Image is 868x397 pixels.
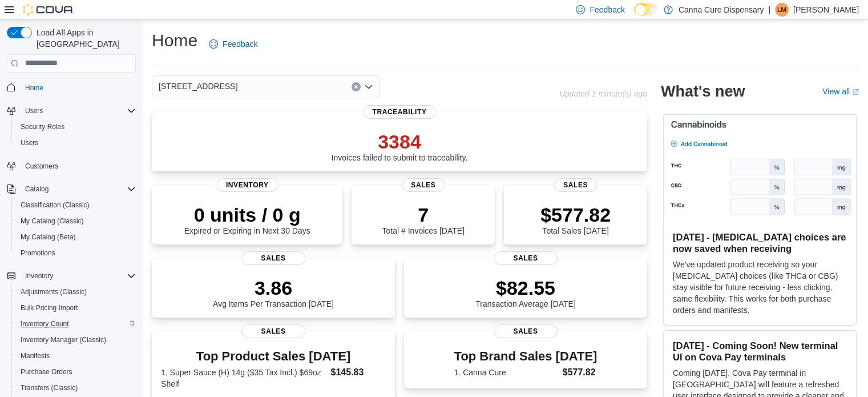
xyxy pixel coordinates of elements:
[16,214,88,228] a: My Catalog (Classic)
[21,81,136,95] span: Home
[241,324,305,338] span: Sales
[16,381,82,395] a: Transfers (Classic)
[21,159,63,173] a: Customers
[332,130,468,162] div: Invoices failed to submit to traceability.
[21,269,58,283] button: Inventory
[184,203,310,226] p: 0 units / 0 g
[16,214,136,228] span: My Catalog (Classic)
[11,119,140,135] button: Security Roles
[540,203,611,226] p: $577.82
[11,316,140,332] button: Inventory Count
[16,230,136,244] span: My Catalog (Beta)
[11,348,140,364] button: Manifests
[2,79,140,96] button: Home
[11,284,140,300] button: Adjustments (Classic)
[25,83,43,93] span: Home
[21,182,136,196] span: Catalog
[25,185,49,194] span: Catalog
[11,213,140,229] button: My Catalog (Classic)
[152,29,197,52] h1: Home
[634,15,635,16] span: Dark Mode
[363,105,435,119] span: Traceability
[16,230,80,244] a: My Catalog (Beta)
[21,200,90,210] span: Classification (Classic)
[16,317,136,331] span: Inventory Count
[775,3,789,17] div: Linnelle Mitchell
[21,303,78,312] span: Bulk Pricing Import
[25,106,43,115] span: Users
[25,271,53,280] span: Inventory
[16,349,54,363] a: Manifests
[223,38,257,50] span: Feedback
[11,135,140,151] button: Users
[11,197,140,213] button: Classification (Classic)
[21,104,47,118] button: Users
[217,178,278,192] span: Inventory
[21,159,136,173] span: Customers
[590,4,624,15] span: Feedback
[16,246,60,260] a: Promotions
[161,367,326,390] dt: 1. Super Sauce (H) 14g ($35 Tax Incl.) $69oz Shelf
[2,158,140,174] button: Customers
[673,231,847,254] h3: [DATE] - [MEDICAL_DATA] choices are now saved when receiving
[634,3,658,15] input: Dark Mode
[21,248,55,258] span: Promotions
[32,27,136,50] span: Load All Apps in [GEOGRAPHIC_DATA]
[11,245,140,261] button: Promotions
[16,120,69,134] a: Security Roles
[21,232,76,242] span: My Catalog (Beta)
[159,79,237,93] span: [STREET_ADDRESS]
[21,104,136,118] span: Users
[352,82,361,91] button: Clear input
[161,350,386,363] h3: Top Product Sales [DATE]
[21,319,69,328] span: Inventory Count
[475,276,576,299] p: $82.55
[16,120,136,134] span: Security Roles
[16,285,136,299] span: Adjustments (Classic)
[777,3,787,17] span: LM
[563,366,597,379] dd: $577.82
[494,324,558,338] span: Sales
[330,366,385,379] dd: $145.83
[213,276,334,308] div: Avg Items Per Transaction [DATE]
[673,259,847,316] p: We've updated product receiving so your [MEDICAL_DATA] choices (like THCa or CBG) stay visible fo...
[16,381,136,395] span: Transfers (Classic)
[16,198,136,212] span: Classification (Classic)
[402,178,445,192] span: Sales
[332,130,468,153] p: 3384
[11,364,140,380] button: Purchase Orders
[16,365,77,379] a: Purchase Orders
[21,216,84,226] span: My Catalog (Classic)
[852,89,859,95] svg: External link
[23,4,74,15] img: Cova
[16,246,136,260] span: Promotions
[16,136,136,150] span: Users
[554,178,597,192] span: Sales
[16,301,136,315] span: Bulk Pricing Import
[21,81,48,95] a: Home
[241,251,305,265] span: Sales
[793,3,859,17] p: [PERSON_NAME]
[11,332,140,348] button: Inventory Manager (Classic)
[21,351,50,360] span: Manifests
[475,276,576,308] div: Transaction Average [DATE]
[822,87,859,96] a: View allExternal link
[16,136,43,150] a: Users
[11,300,140,316] button: Bulk Pricing Import
[364,82,373,91] button: Open list of options
[21,383,78,392] span: Transfers (Classic)
[679,3,764,17] p: Canna Cure Dispensary
[21,138,38,147] span: Users
[16,198,94,212] a: Classification (Classic)
[21,287,87,296] span: Adjustments (Classic)
[673,340,847,363] h3: [DATE] - Coming Soon! New terminal UI on Cova Pay terminals
[559,89,647,98] p: Updated 1 minute(s) ago
[2,181,140,197] button: Catalog
[661,82,745,101] h2: What's new
[21,367,72,376] span: Purchase Orders
[16,333,111,347] a: Inventory Manager (Classic)
[382,203,464,235] div: Total # Invoices [DATE]
[21,122,64,131] span: Security Roles
[16,285,91,299] a: Adjustments (Classic)
[21,335,106,344] span: Inventory Manager (Classic)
